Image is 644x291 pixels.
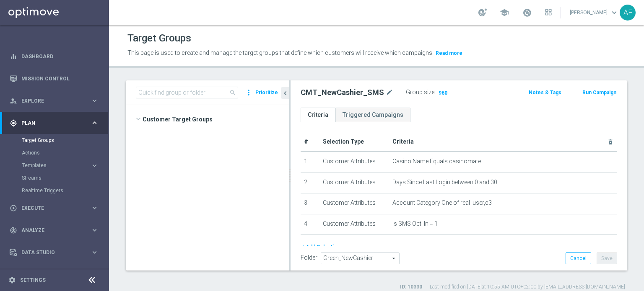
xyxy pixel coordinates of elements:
span: 960 [438,90,448,98]
button: track_changes Analyze keyboard_arrow_right [9,227,99,234]
td: Customer Attributes [319,214,389,235]
div: Mission Control [10,67,99,90]
span: Is SMS Opti In = 1 [392,220,438,227]
i: equalizer [10,53,17,60]
a: Mission Control [21,67,99,90]
span: Analyze [21,228,91,233]
i: mode_edit [386,88,393,98]
input: Quick find group or folder [136,87,238,98]
div: Data Studio [10,249,91,256]
i: person_search [10,97,17,105]
button: equalizer Dashboard [9,53,99,60]
button: gps_fixed Plan keyboard_arrow_right [9,120,99,126]
span: school [500,8,509,17]
i: keyboard_arrow_right [91,204,99,212]
span: Customer Target Groups [143,113,289,125]
span: Execute [21,206,91,211]
a: Triggered Campaigns [335,108,410,122]
i: delete_forever [607,139,614,145]
label: Folder [301,254,317,261]
a: Realtime Triggers [22,187,87,194]
i: keyboard_arrow_right [91,248,99,256]
div: Actions [22,147,108,159]
td: 3 [301,193,319,214]
label: : [434,89,436,96]
span: Days Since Last Login between 0 and 30 [392,179,497,186]
span: Casino Name Equals casinomate [392,158,481,165]
span: Account Category One of real_user,c3 [392,199,492,206]
a: Optibot [21,263,88,286]
td: Customer Attributes [319,173,389,193]
i: track_changes [10,227,17,234]
label: ID: 10330 [400,283,422,291]
td: 1 [301,152,319,173]
button: Read more [435,49,463,58]
span: This page is used to create and manage the target groups that define which customers will receive... [127,49,434,56]
button: Prioritize [254,87,279,98]
td: 2 [301,173,319,193]
div: Explore [10,97,91,105]
div: Execute [10,204,91,212]
i: keyboard_arrow_right [91,119,99,127]
span: Templates [22,163,82,168]
div: Target Groups [22,134,108,147]
i: keyboard_arrow_right [91,226,99,234]
td: Customer Attributes [319,152,389,173]
label: Group size [406,89,434,96]
button: chevron_left [281,87,289,99]
i: play_circle_outline [10,204,17,212]
button: Templates keyboard_arrow_right [22,162,99,169]
td: 4 [301,214,319,235]
i: gps_fixed [10,119,17,127]
button: Mission Control [9,75,99,82]
button: Data Studio keyboard_arrow_right [9,249,99,256]
span: Plan [21,121,91,126]
button: play_circle_outline Execute keyboard_arrow_right [9,205,99,211]
div: AF [620,5,636,21]
a: Criteria [301,108,335,122]
a: Target Groups [22,137,87,144]
span: keyboard_arrow_down [610,8,619,17]
div: Plan [10,119,91,127]
i: chevron_left [281,89,289,97]
button: Notes & Tags [528,88,562,97]
span: search [229,89,236,96]
div: Templates [22,159,108,172]
button: + Add Selection [301,242,341,252]
div: Templates [22,163,91,168]
div: Optibot [10,263,99,286]
div: Streams [22,172,108,184]
span: Explore [21,98,91,103]
div: Realtime Triggers [22,184,108,197]
div: Analyze [10,227,91,234]
div: Dashboard [10,45,99,67]
a: [PERSON_NAME]keyboard_arrow_down [569,6,620,19]
button: person_search Explore keyboard_arrow_right [9,98,99,104]
a: Streams [22,175,87,181]
i: more_vert [244,87,253,98]
h2: CMT_NewCashier_SMS [301,88,384,98]
a: Dashboard [21,45,99,67]
h1: Target Groups [127,32,191,44]
th: Selection Type [319,132,389,152]
i: keyboard_arrow_right [91,162,99,170]
i: keyboard_arrow_right [91,97,99,105]
label: Last modified on [DATE] at 10:55 AM UTC+02:00 by [EMAIL_ADDRESS][DOMAIN_NAME] [430,283,625,291]
span: Criteria [392,138,414,145]
span: Data Studio [21,250,91,255]
a: Actions [22,149,87,156]
button: Run Campaign [582,88,617,97]
button: Save [597,252,617,264]
i: settings [8,276,16,284]
td: Customer Attributes [319,193,389,214]
a: Settings [20,278,46,283]
th: # [301,132,319,152]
